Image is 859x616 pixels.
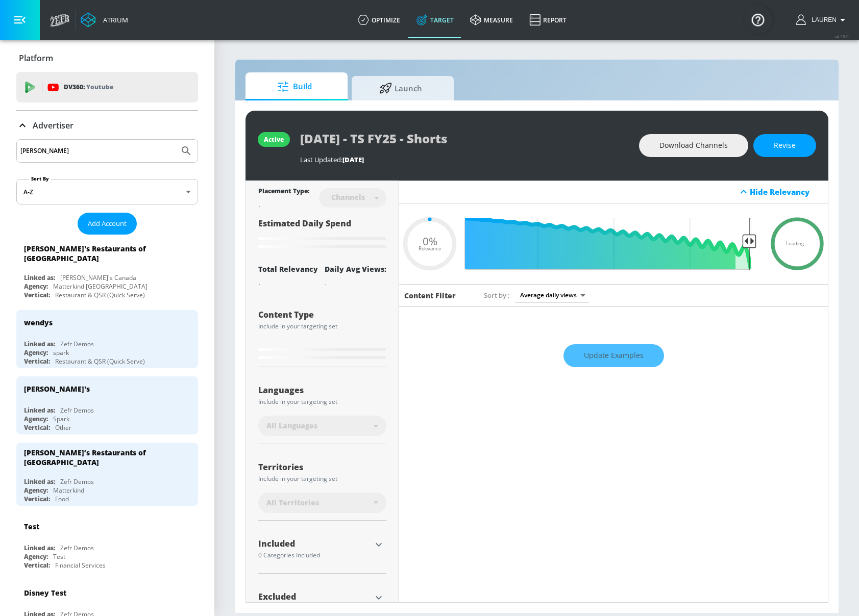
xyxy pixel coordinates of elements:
[258,399,386,405] div: Include in your targeting set
[53,415,69,423] div: Spark
[24,348,48,357] div: Agency:
[55,495,69,503] div: Food
[462,2,521,38] a: measure
[807,16,837,23] span: login as: lauren.bacher@zefr.com
[16,376,198,434] div: [PERSON_NAME]'sLinked as:Zefr DemosAgency:SparkVertical:Other
[78,213,137,235] button: Add Account
[88,218,127,229] span: Add Account
[264,135,284,144] div: active
[53,348,69,357] div: spark
[16,239,198,302] div: [PERSON_NAME]'s Restaurants of [GEOGRAPHIC_DATA]Linked as:[PERSON_NAME]'s CanadaAgency:Matterkind...
[24,282,48,291] div: Agency:
[20,144,175,158] input: Search by name
[24,291,50,299] div: Vertical:
[419,246,441,251] span: Relevance
[258,187,309,197] div: Placement Type:
[55,423,71,432] div: Other
[258,264,318,274] div: Total Relevancy
[786,241,808,246] span: Loading...
[515,288,589,302] div: Average daily views
[659,139,728,152] span: Download Channels
[24,406,55,415] div: Linked as:
[423,236,437,246] span: 0%
[24,486,48,495] div: Agency:
[258,386,386,394] div: Languages
[24,415,48,423] div: Agency:
[53,486,84,495] div: Matterkind
[326,193,370,201] div: Channels
[258,218,351,229] span: Estimated Daily Spend
[258,323,386,329] div: Include in your targeting set
[24,544,55,552] div: Linked as:
[24,423,50,432] div: Vertical:
[258,540,371,548] div: Included
[24,384,90,394] div: [PERSON_NAME]'s
[300,155,629,164] div: Last Updated:
[55,291,145,299] div: Restaurant & QSR (Quick Serve)
[33,120,73,131] p: Advertiser
[484,291,510,300] span: Sort by
[55,561,106,570] div: Financial Services
[24,552,48,561] div: Agency:
[81,12,128,28] a: Atrium
[258,552,371,558] div: 0 Categories Included
[55,357,145,366] div: Restaurant & QSR (Quick Serve)
[258,593,371,601] div: Excluded
[258,311,386,319] div: Content Type
[16,111,198,140] div: Advertiser
[362,76,439,100] span: Launch
[521,2,575,38] a: Report
[258,218,386,252] div: Estimated Daily Spend
[16,72,198,102] div: DV360: Youtube
[342,155,364,164] span: [DATE]
[24,357,50,366] div: Vertical:
[24,522,39,531] div: Test
[24,318,53,327] div: wendys
[399,181,828,203] div: Hide Relevancy
[404,291,456,300] h6: Content Filter
[19,53,53,64] p: Platform
[16,443,198,506] div: [PERSON_NAME]’s Restaurants of [GEOGRAPHIC_DATA]Linked as:Zefr DemosAgency:MatterkindVertical:Food
[24,495,50,503] div: Vertical:
[266,421,317,431] span: All Languages
[325,264,386,274] div: Daily Avg Views:
[408,2,462,38] a: Target
[835,34,849,39] span: v 4.28.0
[29,175,51,182] label: Sort By
[16,310,198,368] div: wendysLinked as:Zefr DemosAgency:sparkVertical:Restaurant & QSR (Quick Serve)
[258,476,386,482] div: Include in your targeting set
[16,179,198,204] div: A-Z
[53,282,148,291] div: Matterkind [GEOGRAPHIC_DATA]
[60,406,94,415] div: Zefr Demos
[175,140,198,162] button: Submit Search
[258,463,386,471] div: Territories
[753,134,816,157] button: Revise
[64,82,113,93] p: DV360:
[86,82,113,92] p: Youtube
[774,139,796,152] span: Revise
[60,273,136,282] div: [PERSON_NAME]'s Canada
[258,416,386,436] div: All Languages
[796,14,849,26] button: Lauren
[60,340,94,348] div: Zefr Demos
[24,477,55,486] div: Linked as:
[266,498,319,508] span: All Territories
[16,44,198,72] div: Platform
[24,244,181,263] div: [PERSON_NAME]'s Restaurants of [GEOGRAPHIC_DATA]
[99,15,128,24] div: Atrium
[60,477,94,486] div: Zefr Demos
[60,544,94,552] div: Zefr Demos
[256,74,333,99] span: Build
[24,340,55,348] div: Linked as:
[16,514,198,572] div: TestLinked as:Zefr DemosAgency:TestVertical:Financial Services
[750,187,822,197] div: Hide Relevancy
[53,552,65,561] div: Test
[744,5,772,34] button: Open Resource Center
[24,588,66,598] div: Disney Test
[24,273,55,282] div: Linked as:
[471,218,756,270] input: Final Threshold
